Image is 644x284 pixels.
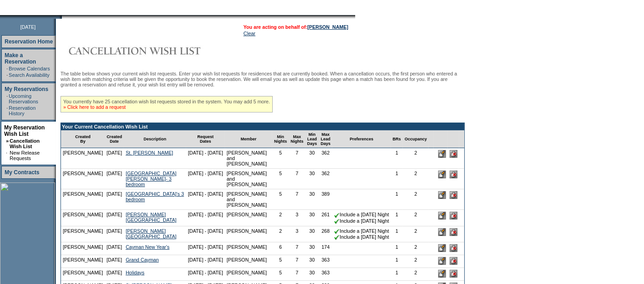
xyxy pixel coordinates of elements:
[391,169,403,189] td: 1
[438,228,446,236] input: Edit this Request
[6,72,8,78] td: ·
[450,212,457,220] input: Delete this Request
[4,124,45,137] a: My Reservation Wish List
[272,148,289,169] td: 5
[319,255,333,268] td: 363
[305,130,319,148] td: Min Lead Days
[272,169,289,189] td: 5
[6,138,9,144] b: »
[391,130,403,148] td: BRs
[9,66,50,71] a: Browse Calendars
[334,213,340,218] img: chkSmaller.gif
[61,210,105,226] td: [PERSON_NAME]
[59,15,62,19] img: promoShadowLeftCorner.gif
[438,270,446,278] input: Edit this Request
[188,228,223,234] nobr: [DATE] - [DATE]
[305,189,319,210] td: 30
[391,189,403,210] td: 1
[225,130,272,148] td: Member
[272,268,289,281] td: 5
[403,255,429,268] td: 2
[186,130,225,148] td: Request Dates
[450,171,457,178] input: Delete this Request
[126,257,159,263] a: Grand Cayman
[391,268,403,281] td: 1
[272,255,289,268] td: 5
[334,228,389,234] nobr: Include a [DATE] Night
[305,148,319,169] td: 30
[391,242,403,255] td: 1
[5,52,36,65] a: Make a Reservation
[289,148,305,169] td: 7
[403,169,429,189] td: 2
[105,210,124,226] td: [DATE]
[105,189,124,210] td: [DATE]
[6,66,8,71] td: ·
[319,189,333,210] td: 389
[305,169,319,189] td: 30
[105,130,124,148] td: Created Date
[61,148,105,169] td: [PERSON_NAME]
[319,148,333,169] td: 362
[61,189,105,210] td: [PERSON_NAME]
[105,268,124,281] td: [DATE]
[126,244,170,250] a: Cayman New Year's
[438,212,446,220] input: Edit this Request
[272,189,289,210] td: 5
[105,242,124,255] td: [DATE]
[403,242,429,255] td: 2
[450,228,457,236] input: Delete this Request
[10,150,39,161] a: New Release Requests
[61,96,273,113] div: You currently have 25 cancellation wish list requests stored in the system. You may add 5 more.
[272,242,289,255] td: 6
[438,257,446,265] input: Edit this Request
[225,169,272,189] td: [PERSON_NAME] and [PERSON_NAME]
[105,169,124,189] td: [DATE]
[61,268,105,281] td: [PERSON_NAME]
[289,210,305,226] td: 3
[308,24,348,30] a: [PERSON_NAME]
[105,255,124,268] td: [DATE]
[61,226,105,242] td: [PERSON_NAME]
[319,130,333,148] td: Max Lead Days
[5,38,53,45] a: Reservation Home
[272,210,289,226] td: 2
[450,191,457,199] input: Delete this Request
[319,242,333,255] td: 174
[319,169,333,189] td: 362
[61,130,105,148] td: Created By
[403,210,429,226] td: 2
[403,268,429,281] td: 2
[438,244,446,252] input: Edit this Request
[272,226,289,242] td: 2
[450,257,457,265] input: Delete this Request
[305,255,319,268] td: 30
[188,244,223,250] nobr: [DATE] - [DATE]
[305,210,319,226] td: 30
[61,169,105,189] td: [PERSON_NAME]
[126,228,176,239] a: [PERSON_NAME] [GEOGRAPHIC_DATA]
[188,171,223,176] nobr: [DATE] - [DATE]
[126,171,176,187] a: [GEOGRAPHIC_DATA][PERSON_NAME]- 3 bedroom
[188,270,223,275] nobr: [DATE] - [DATE]
[319,210,333,226] td: 261
[289,268,305,281] td: 7
[272,130,289,148] td: Min Nights
[391,226,403,242] td: 1
[188,150,223,155] nobr: [DATE] - [DATE]
[403,130,429,148] td: Occupancy
[450,150,457,158] input: Delete this Request
[9,72,50,78] a: Search Availability
[243,31,255,36] a: Clear
[289,169,305,189] td: 7
[6,150,9,161] td: ·
[438,191,446,199] input: Edit this Request
[126,150,173,155] a: St. [PERSON_NAME]
[225,148,272,169] td: [PERSON_NAME] and [PERSON_NAME]
[124,130,186,148] td: Description
[188,212,223,217] nobr: [DATE] - [DATE]
[334,219,340,224] img: chkSmaller.gif
[9,93,38,104] a: Upcoming Reservations
[305,268,319,281] td: 30
[126,212,176,223] a: [PERSON_NAME] [GEOGRAPHIC_DATA]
